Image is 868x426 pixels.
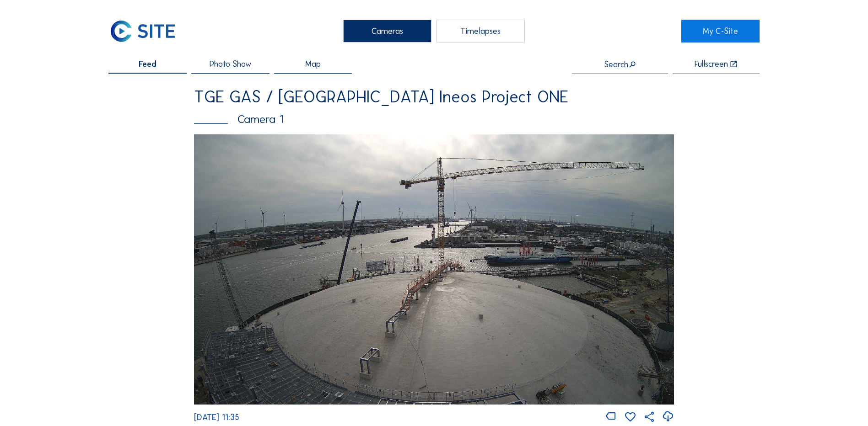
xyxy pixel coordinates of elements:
div: Timelapses [437,20,525,43]
img: Image [194,134,674,404]
span: [DATE] 11:35 [194,412,239,422]
span: Feed [139,60,156,68]
span: Photo Show [210,60,251,68]
a: C-SITE Logo [108,20,187,43]
img: C-SITE Logo [108,20,177,43]
a: My C-Site [681,20,760,43]
div: Camera 1 [194,113,674,125]
div: TGE GAS / [GEOGRAPHIC_DATA] Ineos Project ONE [194,89,674,105]
span: Map [305,60,321,68]
div: Fullscreen [695,60,728,69]
div: Cameras [343,20,431,43]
